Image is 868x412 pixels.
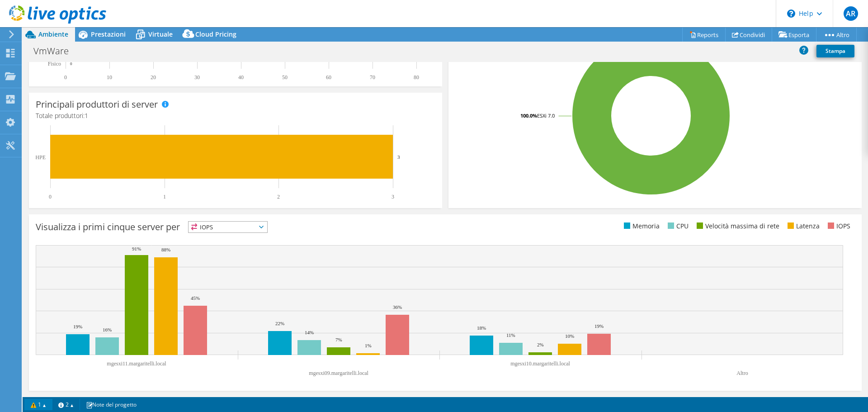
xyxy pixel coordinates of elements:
span: AR [844,6,858,21]
text: 0 [70,62,72,66]
text: 18% [477,325,486,331]
text: Fisico [48,61,61,67]
text: 60 [326,74,331,81]
text: 19% [594,323,604,329]
text: 14% [305,330,314,335]
a: Note del progetto [80,399,143,410]
h1: VmWare [29,46,83,56]
li: Latenza [785,221,820,231]
text: Altro [736,370,748,376]
text: 3 [392,194,394,200]
text: 16% [103,327,112,332]
text: 0 [49,194,52,200]
span: IOPS [189,222,267,232]
text: 36% [393,304,402,310]
text: 22% [275,321,284,326]
text: 7% [335,337,342,342]
text: HPE [35,154,46,161]
text: 40 [238,74,244,81]
span: 1 [85,111,88,120]
text: 2% [537,342,544,347]
a: Stampa [816,45,854,57]
a: Esporta [772,28,816,42]
text: 91% [132,246,141,251]
text: 45% [191,295,200,301]
text: 50 [282,74,288,81]
text: 70 [370,74,375,81]
a: 1 [24,399,52,410]
svg: \n [787,9,795,18]
text: 11% [506,332,515,338]
text: mgesxi11.margaritelli.local [107,360,166,367]
a: Condividi [725,28,772,42]
h3: Principali produttori di server [36,99,158,109]
text: 1 [163,194,166,200]
text: 10% [565,333,574,339]
text: 1% [365,343,372,348]
text: 88% [161,247,170,252]
text: 0 [64,74,67,81]
a: Reports [682,28,726,42]
text: 10 [107,74,112,81]
li: Velocità massima di rete [694,221,779,231]
li: Memoria [622,221,660,231]
li: IOPS [826,221,850,231]
a: 2 [52,399,80,410]
text: 3 [397,154,400,160]
span: Ambiente [38,30,68,38]
h4: Totale produttori: [36,111,435,121]
tspan: ESXi 7.0 [537,112,555,119]
span: Cloud Pricing [195,30,236,38]
a: Altro [816,28,857,42]
text: mgesxi09.margaritelli.local [309,370,368,376]
span: Virtuale [148,30,173,38]
text: 20 [151,74,156,81]
tspan: 100.0% [520,112,537,119]
text: 80 [414,74,419,81]
text: 30 [194,74,200,81]
text: 2 [277,194,280,200]
text: mgesxi10.margaritelli.local [510,360,570,367]
li: CPU [665,221,689,231]
span: Prestazioni [91,30,126,38]
text: 19% [73,324,82,329]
